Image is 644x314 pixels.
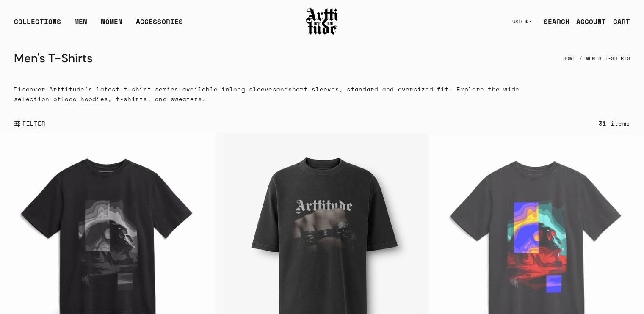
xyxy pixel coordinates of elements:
[606,13,630,30] a: Open cart
[21,119,46,128] span: FILTER
[229,85,276,94] a: long sleeves
[75,17,87,33] a: MEN
[569,13,606,30] a: ACCOUNT
[14,114,46,133] button: Show filters
[14,48,93,69] h1: Men's T-Shirts
[7,17,190,33] ul: Main navigation
[14,84,529,104] p: Discover Arttitude's latest t-shirt series available in and , standard and oversized fit. Explore...
[613,17,630,27] div: CART
[507,12,537,31] button: USD $
[599,118,630,128] div: 31 items
[305,7,339,36] img: Arttitude
[563,49,576,68] a: Home
[288,85,339,94] a: short sleeves
[136,17,183,33] div: ACCESSORIES
[512,18,528,25] span: USD $
[14,17,61,33] div: COLLECTIONS
[576,49,630,68] li: Men's T-Shirts
[61,94,108,103] a: logo hoodies
[537,13,569,30] a: SEARCH
[101,17,122,33] a: WOMEN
